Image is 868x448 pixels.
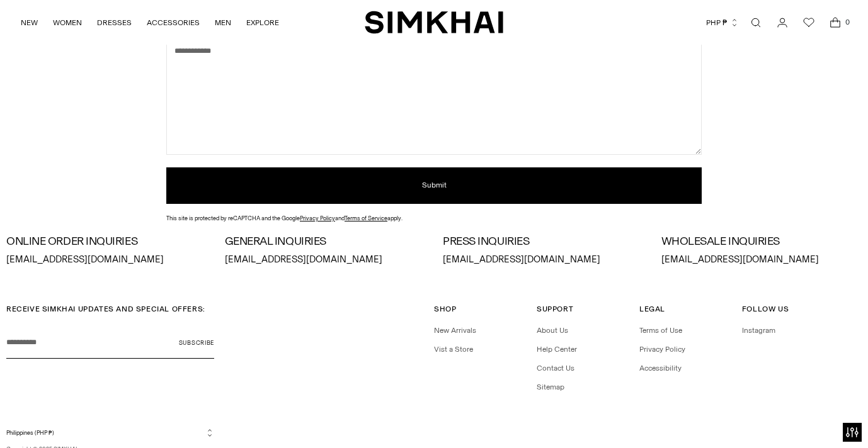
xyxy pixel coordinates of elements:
[823,10,848,35] a: Open cart modal
[742,305,789,313] span: Follow Us
[179,327,214,359] button: Subscribe
[537,326,568,335] a: About Us
[443,253,644,267] p: [EMAIL_ADDRESS][DOMAIN_NAME]
[6,253,207,267] p: [EMAIL_ADDRESS][DOMAIN_NAME]
[770,10,795,35] a: Go to the account page
[225,253,426,267] p: [EMAIL_ADDRESS][DOMAIN_NAME]
[639,364,682,372] a: Accessibility
[639,326,682,335] a: Terms of Use
[225,235,426,248] h3: GENERAL INQUIRIES
[796,10,821,35] a: Wishlist
[661,253,862,267] p: [EMAIL_ADDRESS][DOMAIN_NAME]
[6,428,214,437] button: Philippines (PHP ₱)
[443,235,644,248] h3: PRESS INQUIRIES
[97,9,132,36] a: DRESSES
[6,305,205,313] span: RECEIVE SIMKHAI UPDATES AND SPECIAL OFFERS:
[639,305,665,313] span: Legal
[537,364,574,372] a: Contact Us
[434,326,476,335] a: New Arrivals
[166,167,702,204] button: Submit
[215,9,231,36] a: MEN
[6,235,207,248] h3: ONLINE ORDER INQUIRIES
[661,235,862,248] h3: WHOLESALE INQUIRIES
[639,345,685,354] a: Privacy Policy
[434,305,456,313] span: Shop
[147,9,200,36] a: ACCESSORIES
[53,9,82,36] a: WOMEN
[21,9,38,36] a: NEW
[743,10,768,35] a: Open search modal
[742,326,775,335] a: Instagram
[345,215,387,221] a: Terms of Service
[246,9,279,36] a: EXPLORE
[706,9,739,36] button: PHP ₱
[537,383,564,391] a: Sitemap
[842,16,853,28] span: 0
[300,215,335,221] a: Privacy Policy
[365,10,503,35] a: SIMKHAI
[537,345,577,354] a: Help Center
[537,305,573,313] span: Support
[166,214,702,223] div: This site is protected by reCAPTCHA and the Google and apply.
[434,345,473,354] a: Vist a Store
